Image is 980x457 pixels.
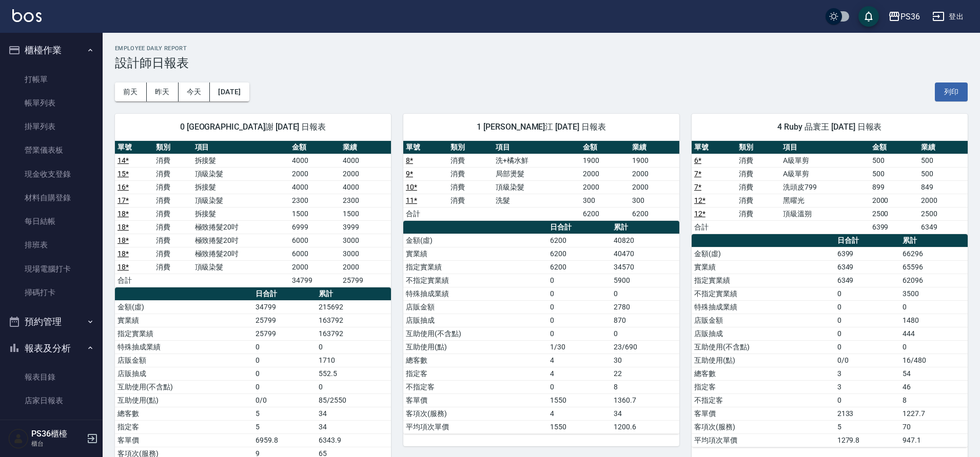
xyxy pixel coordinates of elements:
[289,274,340,287] td: 34799
[253,354,316,367] td: 0
[289,234,340,247] td: 6000
[918,180,968,194] td: 849
[547,354,611,367] td: 4
[153,141,192,154] th: 類別
[692,274,835,287] td: 指定實業績
[935,82,968,101] button: 列印
[493,194,580,207] td: 洗髮
[611,221,679,234] th: 累計
[611,260,679,274] td: 34570
[115,327,253,340] td: 指定實業績
[692,141,736,154] th: 單號
[611,314,679,327] td: 870
[692,354,835,367] td: 互助使用(點)
[870,207,919,220] td: 2500
[835,327,900,340] td: 0
[547,274,611,287] td: 0
[928,7,968,26] button: 登出
[736,194,781,207] td: 消費
[115,380,253,393] td: 互助使用(不含點)
[870,167,919,180] td: 500
[289,194,340,207] td: 2300
[611,274,679,287] td: 5900
[153,154,192,167] td: 消費
[547,300,611,314] td: 0
[153,260,192,274] td: 消費
[611,234,679,247] td: 40820
[289,180,340,194] td: 4000
[835,300,900,314] td: 0
[630,180,679,194] td: 2000
[580,141,630,154] th: 金額
[403,207,448,220] td: 合計
[115,82,147,101] button: 前天
[115,407,253,420] td: 總客數
[289,167,340,180] td: 2000
[835,380,900,393] td: 3
[316,367,391,380] td: 552.5
[31,429,84,439] h5: PS36櫃檯
[4,335,99,362] button: 報表及分析
[403,274,547,287] td: 不指定實業績
[692,260,835,274] td: 實業績
[611,300,679,314] td: 2780
[253,420,316,433] td: 5
[4,365,99,389] a: 報表目錄
[192,207,290,220] td: 拆接髮
[900,367,968,380] td: 54
[692,247,835,260] td: 金額(虛)
[127,122,379,132] span: 0 [GEOGRAPHIC_DATA]謝 [DATE] 日報表
[870,154,919,167] td: 500
[580,180,630,194] td: 2000
[403,420,547,433] td: 平均項次單價
[192,180,290,194] td: 拆接髮
[580,194,630,207] td: 300
[780,194,869,207] td: 黑曜光
[179,82,210,101] button: 今天
[630,154,679,167] td: 1900
[316,380,391,393] td: 0
[900,300,968,314] td: 0
[115,367,253,380] td: 店販抽成
[547,380,611,393] td: 0
[780,167,869,180] td: A級單剪
[900,314,968,327] td: 1480
[448,154,493,167] td: 消費
[900,327,968,340] td: 444
[611,407,679,420] td: 34
[900,10,920,23] div: PS36
[835,260,900,274] td: 6349
[192,234,290,247] td: 極致捲髮20吋
[611,340,679,354] td: 23/690
[580,154,630,167] td: 1900
[210,82,249,101] button: [DATE]
[253,433,316,447] td: 6959.8
[835,247,900,260] td: 6399
[340,141,391,154] th: 業績
[153,194,192,207] td: 消費
[153,180,192,194] td: 消費
[611,247,679,260] td: 40470
[630,141,679,154] th: 業績
[611,367,679,380] td: 22
[4,186,99,210] a: 材料自購登錄
[493,167,580,180] td: 局部燙髮
[403,314,547,327] td: 店販抽成
[547,314,611,327] td: 0
[692,220,736,234] td: 合計
[692,433,835,447] td: 平均項次單價
[630,167,679,180] td: 2000
[900,407,968,420] td: 1227.7
[253,407,316,420] td: 5
[692,380,835,393] td: 指定客
[900,433,968,447] td: 947.1
[316,300,391,314] td: 215692
[340,274,391,287] td: 25799
[192,167,290,180] td: 頂級染髮
[253,314,316,327] td: 25799
[403,393,547,407] td: 客單價
[835,420,900,433] td: 5
[4,91,99,115] a: 帳單列表
[692,287,835,300] td: 不指定實業績
[835,314,900,327] td: 0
